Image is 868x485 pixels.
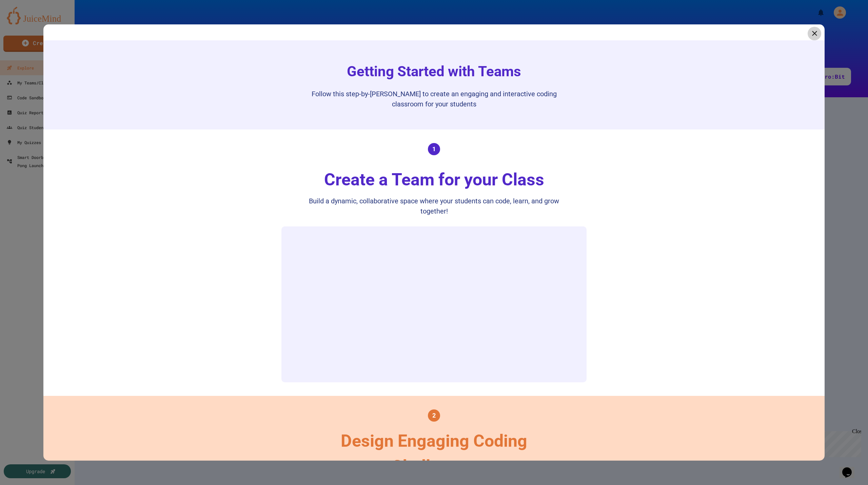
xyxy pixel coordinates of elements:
div: Design Engaging Coding Challenges [298,428,570,479]
div: Create a Team for your Class [317,167,551,193]
div: 2 [428,409,440,422]
div: Chat with us now!Close [3,3,47,43]
video: Your browser does not support the video tag. [285,230,583,379]
p: Follow this step-by-[PERSON_NAME] to create an engaging and interactive coding classroom for your... [298,89,570,109]
h1: Getting Started with Teams [340,61,528,82]
div: Build a dynamic, collaborative space where your students can code, learn, and grow together! [298,196,570,216]
div: 1 [428,143,440,155]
